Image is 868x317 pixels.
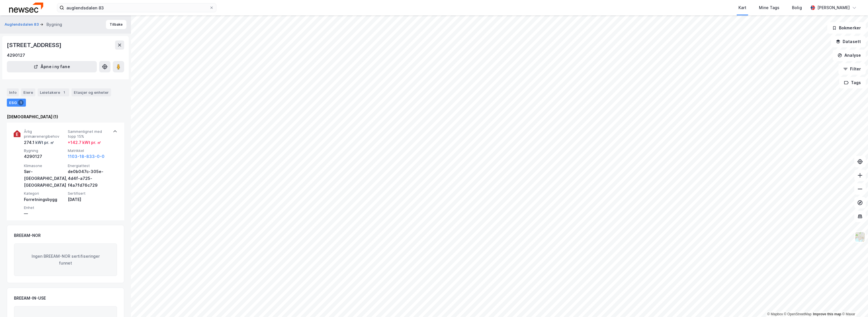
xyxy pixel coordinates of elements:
a: OpenStreetMap [784,312,812,316]
div: [DATE] [68,196,109,203]
div: Kart [738,4,746,11]
div: Leietakere [38,88,69,96]
img: newsec-logo.f6e21ccffca1b3a03d2d.png [9,3,43,13]
span: Matrikkel [68,148,109,153]
button: Analyse [833,50,866,61]
div: Sør-[GEOGRAPHIC_DATA], [GEOGRAPHIC_DATA] [24,168,65,189]
div: [STREET_ADDRESS] [7,40,63,50]
div: BREEAM-NOR [14,232,41,239]
div: Info [7,88,19,96]
a: Mapbox [767,312,783,316]
div: ESG [7,99,26,107]
button: 1103-18-833-0-0 [68,153,105,160]
input: Søk på adresse, matrikkel, gårdeiere, leietakere eller personer [64,3,209,12]
div: 4290127 [24,153,65,160]
button: Tilbake [106,20,126,29]
div: 4290127 [7,52,25,59]
div: Eiere [21,88,35,96]
div: Bolig [792,4,802,11]
div: 1 [61,90,67,95]
div: kWt pr. ㎡ [34,139,54,146]
div: de0b047c-305e-4d4f-a725-f4a7fd76c729 [68,168,109,189]
button: Filter [838,63,866,75]
a: Improve this map [813,312,841,316]
span: Klimasone [24,163,65,168]
div: 274.1 [24,139,54,146]
div: Forretningsbygg [24,196,65,203]
iframe: Chat Widget [840,290,868,317]
button: Åpne i ny fane [7,61,97,72]
div: + 142.7 kWt pr. ㎡ [68,139,101,146]
div: Etasjer og enheter [74,90,109,95]
div: [PERSON_NAME] [817,4,850,11]
div: Kontrollprogram for chat [840,290,868,317]
span: Energiattest [68,163,109,168]
span: Sammenlignet med topp 15% [68,129,109,139]
div: — [24,210,65,217]
button: Bokmerker [827,22,866,34]
div: Bygning [46,21,62,28]
span: Bygning [24,148,65,153]
div: BREEAM-IN-USE [14,295,46,302]
button: Datasett [831,36,866,47]
span: Kategori [24,191,65,196]
span: Sertifisert [68,191,109,196]
div: [DEMOGRAPHIC_DATA] (1) [7,113,124,120]
span: Årlig primærenergibehov [24,129,65,139]
img: Z [855,231,865,242]
div: Mine Tags [759,4,779,11]
button: Tags [839,77,866,88]
span: Enhet [24,205,65,210]
div: Ingen BREEAM-NOR sertifiseringer funnet [14,243,117,276]
div: 1 [18,100,24,105]
button: Auglendsdalen 83 [5,22,40,27]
